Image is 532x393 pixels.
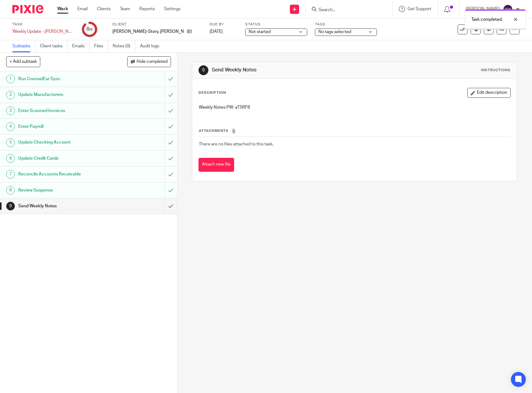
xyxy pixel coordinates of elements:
[86,26,93,33] div: 8
[318,30,351,34] span: No tags selected
[164,6,181,12] a: Settings
[6,122,15,131] div: 4
[140,40,164,52] a: Audit logs
[94,40,108,52] a: Files
[210,29,223,34] span: [DATE]
[6,91,15,99] div: 2
[210,22,238,27] label: Due by
[245,22,307,27] label: Status
[199,104,510,110] p: Weekly Notes PW: aT5RF8
[481,68,511,73] div: Instructions
[112,22,202,27] label: Client
[77,6,88,12] a: Email
[503,4,513,14] img: svg%3E
[137,59,168,64] span: Hide completed
[249,30,271,34] span: Not started
[97,6,111,12] a: Clients
[199,142,273,146] span: There are no files attached to this task.
[113,40,135,52] a: Notes (0)
[198,158,234,172] button: Attach new file
[89,28,93,31] small: /9
[18,138,111,147] h1: Update Checking Account
[112,28,184,35] p: [PERSON_NAME]-Story, [PERSON_NAME]
[467,88,511,98] button: Edit description
[6,154,15,163] div: 6
[120,6,130,12] a: Team
[18,170,111,179] h1: Reconcile Accounts Receivable
[199,129,229,132] span: Attachments
[6,56,40,67] button: + Add subtask
[6,138,15,147] div: 5
[6,170,15,179] div: 7
[18,90,111,99] h1: Update Manufacturers
[18,201,111,211] h1: Send Weekly Notes
[12,40,35,52] a: Subtasks
[18,154,111,163] h1: Update Credit Cards
[18,74,111,84] h1: Run CounselEar Sync
[471,16,503,23] p: Task completed.
[18,122,111,131] h1: Enter Payroll
[198,65,208,75] div: 9
[198,90,226,95] p: Description
[139,6,155,12] a: Reports
[40,40,68,52] a: Client tasks
[212,67,368,73] h1: Send Weekly Notes
[18,106,111,115] h1: Enter Scanned Invoices
[127,56,171,67] button: Hide completed
[72,40,89,52] a: Emails
[12,28,74,35] div: Weekly Update - [PERSON_NAME]-Story
[6,106,15,115] div: 3
[12,22,74,27] label: Task
[6,202,15,210] div: 9
[12,5,43,13] img: Pixie
[6,186,15,195] div: 8
[18,186,111,195] h1: Review Suspense
[12,28,74,35] div: Weekly Update - Arriola-Story
[57,6,68,12] a: Work
[6,75,15,83] div: 1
